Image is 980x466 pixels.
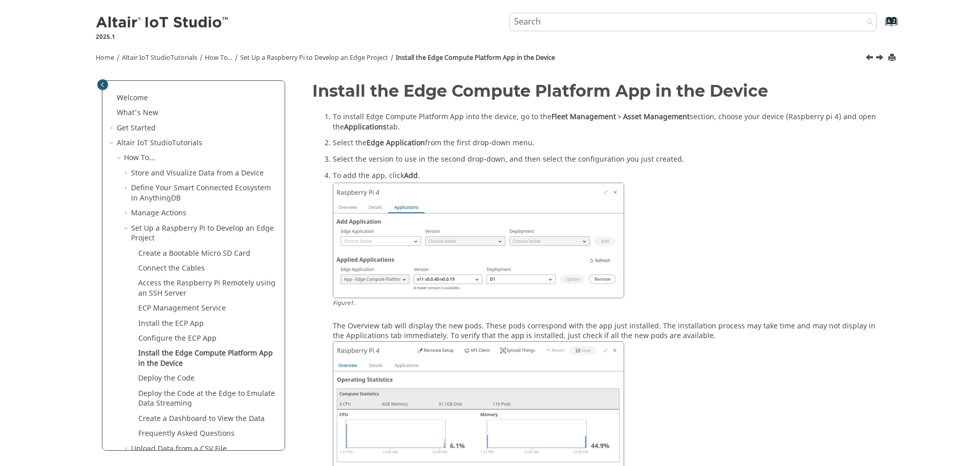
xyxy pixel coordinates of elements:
a: Store and Visualize Data from a Device [131,168,264,179]
span: . [353,299,355,307]
span: Select the from the first drop-down menu. [333,136,535,148]
span: Applications [344,122,387,132]
span: Expand Define Your Smart Connected Ecosystem in AnythingDB [123,183,131,193]
a: Home [96,53,114,62]
span: Collapse Altair IoT StudioTutorials [109,138,117,148]
a: How To... [205,53,232,62]
abbr: and then [616,112,623,122]
button: Print this page [889,51,897,65]
a: Deploy the Code at the Edge to Emulate Data Streaming [138,388,275,409]
span: Select the version to use in the second drop-down, and then select the configuration you just cre... [333,152,684,165]
button: Toggle publishing table of content [97,79,108,90]
a: Welcome [117,93,148,103]
a: Create a Dashboard to View the Data [138,413,265,424]
span: Expand Get Started [109,123,117,134]
span: Collapse How To... [116,153,124,163]
a: Define Your Smart Connected Ecosystem in AnythingDB [131,183,271,204]
a: Install the ECP App [138,318,204,329]
a: Upload Data from a CSV File [131,443,227,454]
img: Altair IoT Studio [96,15,230,31]
h1: Install the Edge Compute Platform App in the Device [312,82,878,100]
a: Configure the ECP App [138,333,217,344]
button: Search [853,13,882,33]
a: Next topic: Deploy the Code [877,53,885,65]
span: Expand Manage Actions [123,208,131,218]
nav: Tools [80,44,900,68]
p: 2025.1 [96,32,230,41]
a: What's New [117,107,158,118]
a: Previous topic: Configure the ECP App [866,53,875,65]
a: Frequently Asked Questions [138,428,235,439]
input: Search query [509,13,877,31]
a: Altair IoT StudioTutorials [117,138,202,148]
a: Altair IoT StudioTutorials [122,53,197,62]
span: Edge Application [367,138,425,148]
a: How To... [124,152,155,163]
a: Manage Actions [131,208,186,218]
a: Install the Edge Compute Platform App in the Device [396,53,555,62]
span: Altair IoT Studio [122,53,171,62]
a: Access the Raspberry Pi Remotely using an SSH Server [138,278,275,299]
span: Expand Store and Visualize Data from a Device [123,168,131,179]
a: Go to index terms page [869,21,892,32]
span: Expand Upload Data from a CSV File [123,444,131,454]
span: To add the app, click . [333,168,420,181]
span: Fleet Management [551,112,616,122]
a: Install the Edge Compute Platform App in the Device [138,348,273,369]
span: Collapse Set Up a Raspberry Pi to Develop an Edge Project [123,224,131,234]
span: To install Edge Compute Platform App into the device, go to the section, choose your device (Rasp... [333,109,876,132]
a: ECP Management Service [138,303,226,314]
a: Create a Bootable Micro SD Card [138,248,250,259]
span: Altair IoT Studio [117,138,172,148]
span: Asset Management [623,112,690,122]
a: Deploy the Code [138,373,195,384]
a: Set Up a Raspberry Pi to Develop an Edge Project [240,53,388,62]
a: Get Started [117,123,156,134]
a: Set Up a Raspberry Pi to Develop an Edge Project [131,223,274,244]
span: 1 [350,299,353,307]
span: Figure [333,299,355,307]
a: Connect the Cables [138,263,205,274]
span: Add [404,170,418,181]
img: edge_app_install_device.png [333,183,624,298]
